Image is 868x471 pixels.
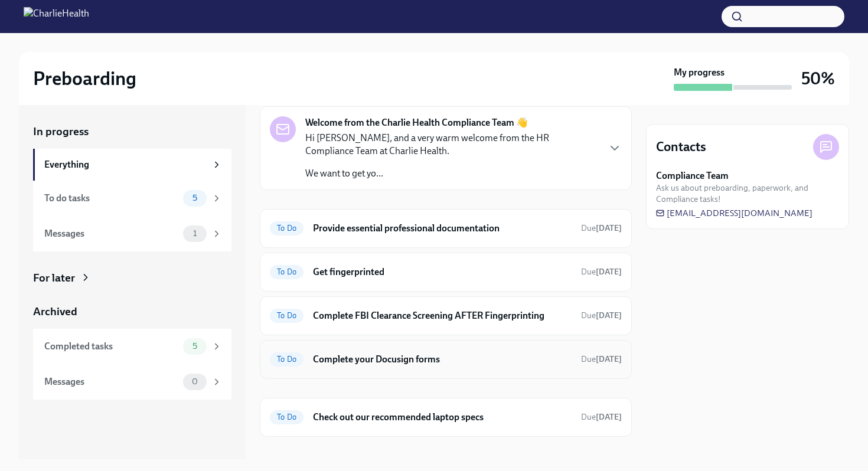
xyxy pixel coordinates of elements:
a: Archived [33,304,231,319]
h6: Complete your Docusign forms [313,353,572,366]
span: 5 [185,342,204,351]
span: August 28th, 2025 08:00 [581,354,622,365]
strong: [DATE] [596,354,622,364]
h4: Contacts [656,138,706,156]
h6: Provide essential professional documentation [313,222,572,235]
a: To DoProvide essential professional documentationDue[DATE] [270,219,622,238]
h3: 50% [801,68,835,89]
h2: Preboarding [33,67,136,90]
a: In progress [33,124,231,139]
strong: [DATE] [596,310,622,320]
div: Completed tasks [44,340,178,353]
strong: [DATE] [596,412,622,422]
a: Completed tasks5 [33,329,231,364]
a: Everything [33,149,231,181]
a: To DoComplete your Docusign formsDue[DATE] [270,350,622,369]
img: CharlieHealth [24,7,89,26]
a: For later [33,270,231,286]
a: To DoComplete FBI Clearance Screening AFTER FingerprintingDue[DATE] [270,306,622,325]
a: To do tasks5 [33,181,231,216]
p: Hi [PERSON_NAME], and a very warm welcome from the HR Compliance Team at Charlie Health. [305,132,598,158]
span: To Do [270,355,304,364]
span: Due [581,354,622,364]
span: To Do [270,311,304,320]
span: Due [581,310,622,320]
span: Due [581,223,622,233]
strong: [DATE] [596,223,622,233]
strong: Welcome from the Charlie Health Compliance Team 👋 [305,116,528,129]
strong: [DATE] [596,267,622,277]
a: To DoCheck out our recommended laptop specsDue[DATE] [270,408,622,427]
span: To Do [270,267,304,276]
span: Due [581,412,622,422]
span: August 28th, 2025 08:00 [581,266,622,277]
span: 1 [186,229,204,238]
span: August 27th, 2025 08:00 [581,223,622,234]
a: Messages1 [33,216,231,251]
span: August 31st, 2025 08:00 [581,310,622,321]
span: To Do [270,224,304,233]
h6: Get fingerprinted [313,266,572,279]
h6: Complete FBI Clearance Screening AFTER Fingerprinting [313,309,572,322]
h6: Check out our recommended laptop specs [313,411,572,424]
strong: Compliance Team [656,169,729,182]
a: Messages0 [33,364,231,400]
strong: My progress [674,66,725,79]
span: August 28th, 2025 08:00 [581,411,622,423]
div: Everything [44,158,207,171]
p: We want to get yo... [305,167,598,180]
a: To DoGet fingerprintedDue[DATE] [270,263,622,282]
span: 5 [185,194,204,202]
span: Ask us about preboarding, paperwork, and Compliance tasks! [656,182,839,205]
div: For later [33,270,75,286]
div: To do tasks [44,192,178,205]
span: 0 [185,377,205,386]
a: [EMAIL_ADDRESS][DOMAIN_NAME] [656,207,812,219]
span: To Do [270,413,304,421]
div: Messages [44,227,178,240]
div: Messages [44,375,178,388]
span: Due [581,267,622,277]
